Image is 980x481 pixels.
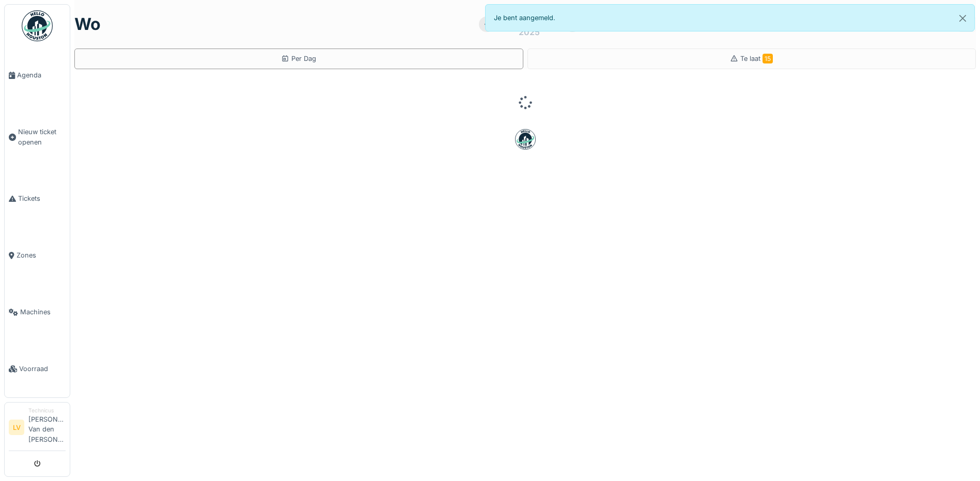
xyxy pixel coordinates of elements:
a: Nieuw ticket openen [5,104,70,170]
div: Technicus [28,407,66,414]
div: Je bent aangemeld. [485,4,975,31]
span: Te laat [740,55,773,62]
span: Voorraad [19,364,66,374]
a: LV Technicus[PERSON_NAME] Van den [PERSON_NAME] [9,407,66,451]
a: Voorraad [5,341,70,397]
a: Agenda [5,47,70,104]
div: Per Dag [281,54,316,63]
span: Nieuw ticket openen [18,127,66,147]
a: Machines [5,284,70,341]
span: 15 [763,54,773,63]
a: Zones [5,227,70,284]
span: Zones [17,250,66,260]
div: 2025 [519,26,540,38]
span: Tickets [18,194,66,203]
li: LV [9,420,24,435]
li: [PERSON_NAME] Van den [PERSON_NAME] [28,407,66,448]
img: Badge_color-CXgf-gQk.svg [22,10,53,41]
a: Tickets [5,170,70,227]
button: Close [951,5,974,32]
span: Agenda [17,70,66,80]
img: badge-BVDL4wpA.svg [515,129,536,150]
h1: wo [74,14,101,34]
span: Machines [20,307,66,317]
